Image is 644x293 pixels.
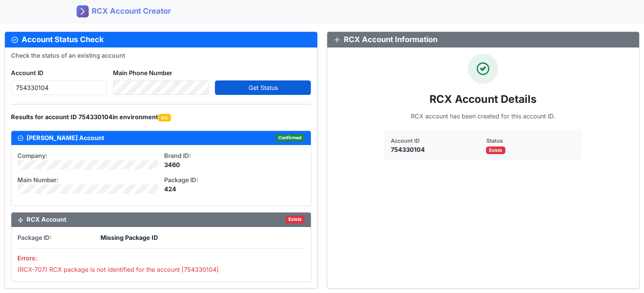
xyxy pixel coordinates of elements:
[113,113,171,121] span: in environment
[17,152,47,159] span: Company:
[333,35,633,44] h5: RCX Account Information
[390,145,480,154] p: 754330104
[333,112,633,121] p: RCX account has been created for this account ID.
[285,216,305,223] span: Exists
[158,114,171,121] span: biz
[215,80,311,95] button: Get Status
[92,5,171,17] span: RCX Account Creator
[248,84,277,91] span: Get Status
[164,152,191,159] span: Brand ID:
[486,137,503,144] small: Status
[17,265,305,274] li: (RCX-707) RCX package is not identified for the account [754330104]
[11,52,311,59] h6: Check the status of an existing account
[17,233,52,242] span: Package ID:
[17,134,104,142] h6: [PERSON_NAME] Account
[77,3,171,19] a: RCX Account Creator
[164,176,198,184] span: Package ID:
[11,68,44,77] label: Account ID
[486,146,505,154] span: Exists
[100,233,158,242] span: Missing Package ID
[113,68,172,77] label: Main Phone Number
[164,184,305,194] div: 424
[275,134,305,142] span: Confirmed
[11,80,107,95] input: Enter account ID
[11,35,311,44] h5: Account Status Check
[17,216,66,223] h6: RCX Account
[164,160,305,169] div: 3460
[17,176,58,184] span: Main Number:
[390,137,419,144] small: Account ID
[333,93,633,106] h3: RCX Account Details
[17,255,305,262] h6: Errors:
[11,113,311,121] h6: Results for account ID 754330104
